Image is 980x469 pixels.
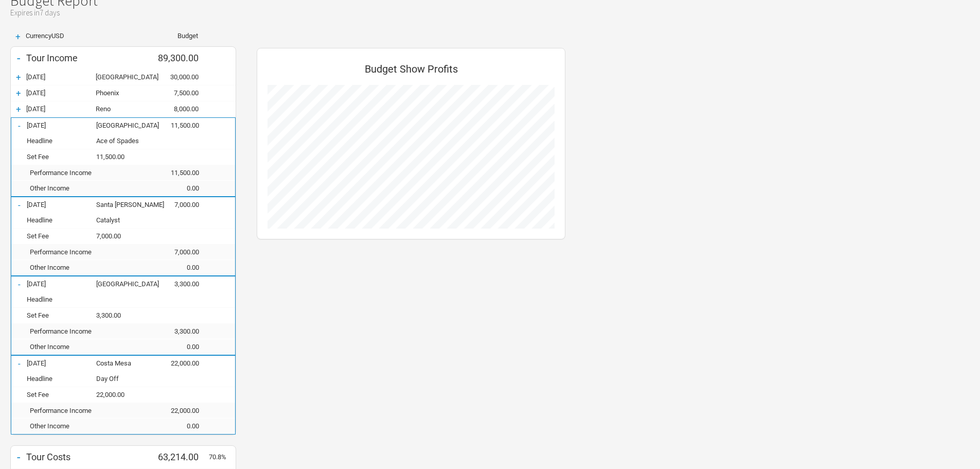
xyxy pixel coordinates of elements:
div: + [11,72,26,82]
div: - [11,279,27,289]
div: Tour Costs [26,451,147,462]
div: Other Income [27,343,148,351]
div: 3,300.00 [148,280,209,288]
div: + [11,104,26,114]
div: 22,000.00 [96,391,148,398]
div: 11,500.00 [148,169,209,177]
div: 7,000.00 [96,232,148,240]
div: 19-Oct-25 [26,89,96,97]
div: 23-Oct-25 [27,201,96,209]
div: Performance Income [27,169,148,177]
div: Budget [147,32,198,39]
div: 22-Oct-25 [27,121,96,129]
div: 7,000.00 [148,201,209,209]
div: Set Fee [27,311,96,319]
div: 0.00 [148,422,209,430]
div: San Diego [96,73,147,81]
div: Performance Income [27,327,148,335]
div: Day Off [96,375,148,383]
div: 22,000.00 [148,407,209,414]
div: Sacramento [96,121,148,129]
div: 8,000.00 [147,105,209,113]
div: 21-Oct-25 [26,105,96,113]
div: 11,500.00 [148,121,209,129]
div: 63,214.00 [147,451,209,462]
div: Other Income [27,264,148,271]
div: 7,000.00 [148,248,209,256]
div: Expires in 7 days [10,9,980,18]
div: 25-Oct-25 [27,280,96,288]
div: - [11,120,27,131]
div: 0.00 [148,343,209,351]
div: - [11,450,26,464]
div: Catalyst [96,216,148,224]
div: Ace of Spades [96,137,148,145]
div: 3,300.00 [148,327,209,335]
div: Costa Mesa [96,359,148,367]
div: 11,500.00 [96,153,148,161]
div: 18-Oct-25 [26,73,96,81]
div: 3,300.00 [96,311,148,319]
div: - [11,358,27,369]
span: Currency USD [26,32,64,40]
div: Santa Cruz [96,201,148,209]
div: 70.8% [209,453,235,461]
div: + [10,32,26,41]
div: 0.00 [148,184,209,192]
div: Headline [27,296,148,303]
div: Headline [27,375,96,383]
div: Set Fee [27,153,96,161]
div: + [11,88,26,98]
div: 31-Oct-25 [27,359,96,367]
div: Tour Income [26,53,147,63]
div: Phoenix [96,89,147,97]
div: Performance Income [27,407,148,414]
div: Reno [96,105,147,113]
div: - [11,200,27,210]
div: Headline [27,216,96,224]
div: - [11,51,26,65]
div: Set Fee [27,391,96,398]
div: 30,000.00 [147,73,209,81]
div: Performance Income [27,248,148,256]
div: Headline [27,137,96,145]
div: 7,500.00 [147,89,209,97]
div: Set Fee [27,232,96,240]
div: Budget Show Profits [268,59,555,85]
div: Other Income [27,184,148,192]
div: Mexico [96,280,148,288]
div: 22,000.00 [148,359,209,367]
div: 0.00 [148,264,209,271]
div: Other Income [27,422,148,430]
div: 89,300.00 [147,53,209,63]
